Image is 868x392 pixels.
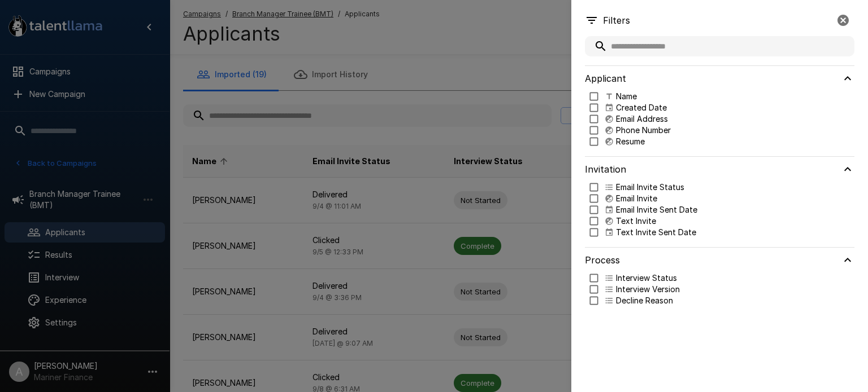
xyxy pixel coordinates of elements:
p: Resume [616,136,645,147]
p: Filters [603,14,630,27]
p: Email Invite Sent Date [616,204,697,215]
p: Phone Number [616,125,671,136]
p: Email Invite Status [616,182,684,193]
p: Name [616,91,637,102]
p: Interview Status [616,272,677,284]
p: Email Invite [616,193,657,204]
p: Decline Reason [616,295,673,306]
p: Created Date [616,102,667,113]
h6: Invitation [585,161,626,177]
p: Email Address [616,113,668,125]
p: Text Invite Sent Date [616,227,696,238]
p: Interview Version [616,284,680,295]
h6: Applicant [585,71,626,86]
p: Text Invite [616,215,656,227]
h6: Process [585,252,620,268]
